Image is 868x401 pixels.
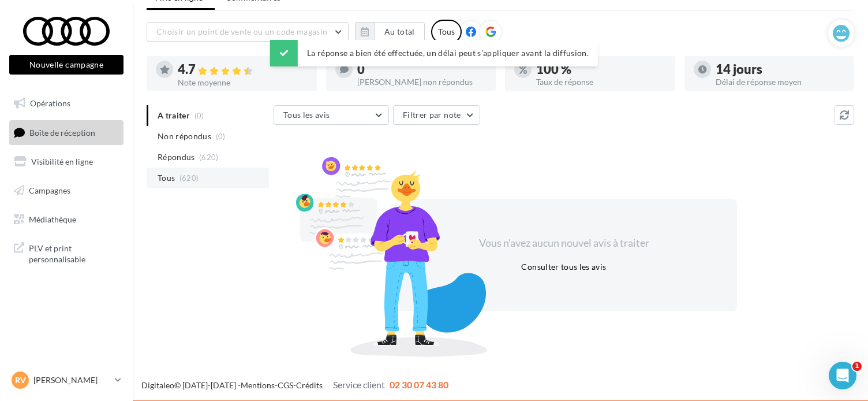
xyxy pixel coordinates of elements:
[9,55,124,75] button: Nouvelle campagne
[333,379,385,390] span: Service client
[829,362,856,389] iframe: Intercom live chat
[431,20,462,44] div: Tous
[29,127,95,137] span: Boîte de réception
[30,98,70,108] span: Opérations
[296,380,323,390] a: Crédits
[270,40,598,66] div: La réponse a bien été effectuée, un délai peut s’appliquer avant la diffusion.
[15,374,26,386] span: RV
[158,172,175,184] span: Tous
[357,78,487,86] div: [PERSON_NAME] non répondus
[178,79,308,87] div: Note moyenne
[216,132,226,141] span: (0)
[716,63,845,76] div: 14 jours
[274,105,389,125] button: Tous les avis
[7,207,126,232] a: Médiathèque
[355,22,425,42] button: Au total
[156,27,327,36] span: Choisir un point de vente ou un code magasin
[33,374,110,386] p: [PERSON_NAME]
[7,150,126,174] a: Visibilité en ligne
[29,214,76,224] span: Médiathèque
[283,110,330,120] span: Tous les avis
[141,380,174,390] a: Digitaleo
[141,380,448,390] span: © [DATE]-[DATE] - - -
[241,380,275,390] a: Mentions
[7,179,126,203] a: Campagnes
[393,105,480,125] button: Filtrer par note
[7,91,126,116] a: Opérations
[278,380,293,390] a: CGS
[716,78,845,86] div: Délai de réponse moyen
[147,22,349,42] button: Choisir un point de vente ou un code magasin
[29,185,70,195] span: Campagnes
[357,63,487,76] div: 0
[390,379,448,390] span: 02 30 07 43 80
[9,369,124,391] a: RV [PERSON_NAME]
[179,173,199,183] span: (620)
[158,151,195,163] span: Répondus
[852,362,862,371] span: 1
[158,131,211,142] span: Non répondus
[465,236,663,251] div: Vous n'avez aucun nouvel avis à traiter
[536,78,666,86] div: Taux de réponse
[29,240,119,265] span: PLV et print personnalisable
[517,260,611,274] button: Consulter tous les avis
[536,63,666,76] div: 100 %
[7,120,126,145] a: Boîte de réception
[178,63,308,76] div: 4.7
[7,236,126,270] a: PLV et print personnalisable
[199,153,219,162] span: (620)
[375,22,425,42] button: Au total
[31,157,93,166] span: Visibilité en ligne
